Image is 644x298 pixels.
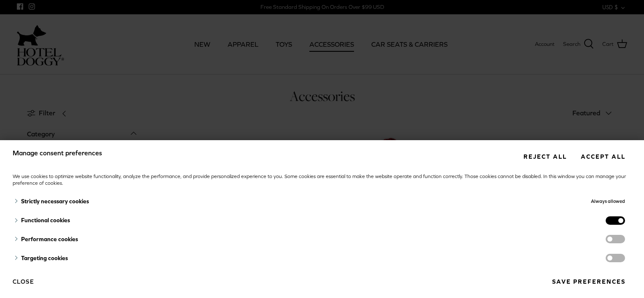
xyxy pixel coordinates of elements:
span: Manage consent preferences [13,149,102,157]
div: Functional cookies [13,211,441,230]
button: Save preferences [546,274,631,290]
label: functionality cookies [606,216,625,225]
div: Performance cookies [13,230,441,249]
div: We use cookies to optimize website functionality, analyze the performance, and provide personaliz... [13,173,631,187]
div: Strictly necessary cookies [13,192,441,211]
div: Always allowed [441,192,625,211]
button: Reject all [517,149,573,164]
div: Targeting cookies [13,249,441,268]
button: Close [13,274,34,289]
label: performance cookies [606,235,625,243]
span: Always allowed [591,199,625,204]
label: targeting cookies [606,254,625,262]
button: Accept all [574,149,631,164]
